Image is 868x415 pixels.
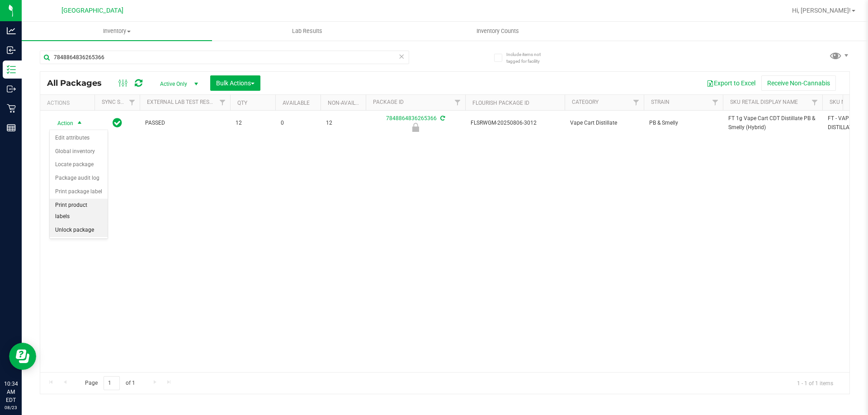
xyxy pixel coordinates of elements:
span: [GEOGRAPHIC_DATA] [61,7,123,14]
span: 1 - 1 of 1 items [790,376,840,390]
a: 7848864836265366 [386,115,437,121]
a: Sku Retail Display Name [730,99,798,105]
span: Inventory [22,27,212,35]
input: 1 [104,376,120,390]
a: Lab Results [212,22,402,41]
li: Global inventory [50,145,108,159]
inline-svg: Retail [7,104,16,113]
div: Actions [47,100,91,106]
span: select [74,117,85,130]
inline-svg: Analytics [7,26,16,35]
span: FLSRWGM-20250806-3012 [471,119,559,127]
li: Print product labels [50,199,108,224]
span: Inventory Counts [464,27,531,35]
a: Category [572,99,599,105]
a: Filter [125,95,140,110]
span: 0 [281,119,315,127]
span: FT 1g Vape Cart CDT Distillate PB & Smelly (Hybrid) [728,114,817,131]
a: Inventory [22,22,212,41]
span: Include items not tagged for facility [506,51,552,65]
span: Action [49,117,74,130]
button: Bulk Actions [210,75,260,91]
a: SKU Name [830,99,857,105]
a: Filter [708,95,723,110]
a: External Lab Test Result [147,99,218,105]
p: 08/23 [4,404,18,411]
span: Bulk Actions [216,79,255,87]
inline-svg: Reports [7,123,16,132]
a: Filter [629,95,644,110]
li: Package audit log [50,172,108,185]
a: Filter [215,95,230,110]
span: Page of 1 [77,376,142,390]
li: Edit attributes [50,131,108,145]
span: PASSED [145,119,225,127]
li: Unlock package [50,224,108,237]
a: Qty [237,100,247,106]
span: Hi, [PERSON_NAME]! [792,7,851,14]
inline-svg: Inventory [7,65,16,74]
span: Vape Cart Distillate [570,119,638,127]
button: Export to Excel [701,75,761,91]
a: Non-Available [328,100,368,106]
span: PB & Smelly [649,119,717,127]
span: 12 [236,119,270,127]
li: Print package label [50,185,108,199]
a: Sync Status [102,99,137,105]
span: Sync from Compliance System [439,115,445,121]
a: Filter [450,95,465,110]
input: Search Package ID, Item Name, SKU, Lot or Part Number... [40,51,409,64]
span: In Sync [113,117,122,129]
span: 12 [326,119,360,127]
p: 10:34 AM EDT [4,380,18,404]
a: Package ID [373,99,404,105]
button: Receive Non-Cannabis [761,75,836,91]
a: Flourish Package ID [472,100,529,106]
a: Inventory Counts [402,22,593,41]
span: All Packages [47,78,111,88]
iframe: Resource center [9,343,36,370]
a: Available [283,100,310,106]
a: Strain [651,99,670,105]
span: Lab Results [280,27,335,35]
inline-svg: Inbound [7,46,16,55]
a: Filter [807,95,822,110]
li: Locate package [50,158,108,172]
inline-svg: Outbound [7,84,16,93]
span: Clear [398,51,405,62]
div: Newly Received [364,123,467,132]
